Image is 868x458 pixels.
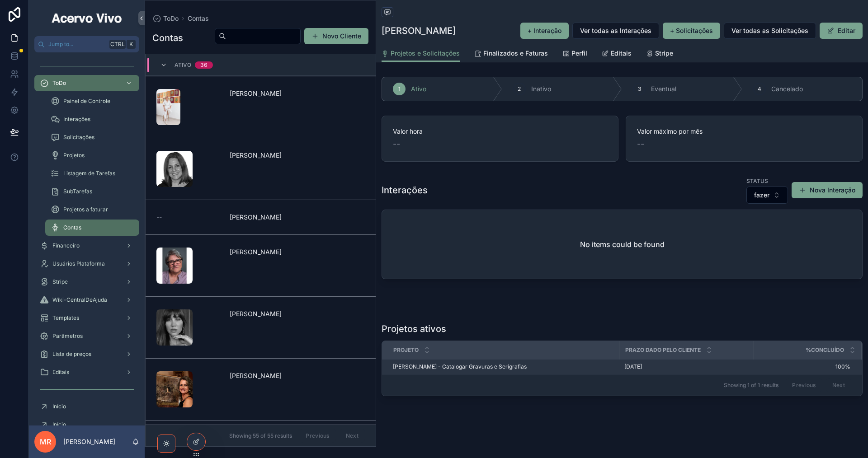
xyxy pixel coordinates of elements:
img: Foto-Ana-Michaelis-min.webp [156,89,180,125]
span: Valor hora [393,127,607,136]
span: Stripe [655,49,673,58]
a: SubTarefas [45,183,139,200]
span: Projetos [63,152,85,159]
span: Listagem de Tarefas [63,170,115,177]
a: [PERSON_NAME] - Catalogar Gravuras e Serigrafias [393,363,613,370]
span: 4 [758,85,761,93]
span: Eventual [651,84,676,93]
span: -- [156,213,162,222]
a: Início [34,398,139,415]
a: Stripe [34,274,139,290]
a: DERK-Delise-Renck.jpg[PERSON_NAME] [146,358,376,420]
img: App logo [50,11,123,25]
span: [PERSON_NAME] [230,371,292,380]
span: 1 [398,85,401,93]
span: Ctrl [109,40,126,49]
a: Nova Interação [792,182,863,198]
span: [PERSON_NAME] - Catalogar Gravuras e Serigrafias [393,363,527,370]
a: Contas [188,14,209,23]
span: 2 [518,85,521,93]
img: BEDG-Portrait.jpg [156,248,193,284]
a: Ana-Rey-perfil.jpg[PERSON_NAME] [146,138,376,200]
h1: Interações [382,184,428,196]
a: Editais [602,45,632,63]
span: -- [637,138,644,150]
a: Lista de preços [34,346,139,362]
span: 3 [638,85,641,93]
a: Stripe [646,45,673,63]
span: Projetos e Solicitações [391,49,460,58]
div: 36 [200,61,208,69]
span: Parâmetros [52,332,83,340]
span: Jump to... [48,41,106,48]
a: Templates [34,310,139,326]
a: 100% [754,363,850,370]
span: Inativo [531,84,551,93]
a: Contas [45,220,139,236]
span: [PERSON_NAME] [230,248,292,257]
span: fazer [754,191,769,200]
a: Interações [45,111,139,127]
span: MR [40,436,51,447]
span: Projetos a faturar [63,206,108,213]
span: Ativo [411,84,426,93]
a: Parâmetros [34,328,139,344]
span: Lista de preços [52,351,91,358]
h1: Contas [152,32,183,44]
button: Ver todas as Solicitações [724,23,816,39]
span: Painel de Controle [63,98,110,105]
span: Início [52,421,66,428]
a: BEDG-Portrait.jpg[PERSON_NAME] [146,234,376,296]
span: Showing 1 of 1 results [724,382,778,389]
span: Prazo dado pelo cliente [625,346,701,354]
span: Usuários Plataforma [52,260,105,267]
a: ToDo [152,14,179,23]
span: ToDo [52,79,66,87]
span: [PERSON_NAME] [230,151,292,160]
button: + Solicitações [663,23,720,39]
p: [PERSON_NAME] [63,437,115,446]
span: Interações [63,116,90,123]
a: Início [34,416,139,433]
span: SubTarefas [63,188,92,195]
img: Ana-Rey-perfil.jpg [156,151,193,187]
span: Editais [52,369,69,376]
span: + Solicitações [670,26,713,35]
a: --[PERSON_NAME] [146,200,376,234]
span: Contas [63,224,81,231]
span: Ver todas as Interações [580,26,651,35]
span: + Interação [528,26,561,35]
span: [PERSON_NAME] [230,213,292,222]
button: + Interação [520,23,569,39]
a: ToDo [34,75,139,91]
h2: No items could be found [580,239,665,250]
a: Finalizados e Faturas [474,45,548,63]
img: perfil.jpg [156,309,193,346]
a: Perfil [562,45,587,63]
span: Projeto [393,346,419,354]
span: Ver todas as Solicitações [731,26,808,35]
span: Wiki-CentralDeAjuda [52,296,107,304]
span: [PERSON_NAME] [230,89,292,98]
h1: [PERSON_NAME] [382,24,456,37]
span: -- [393,138,400,150]
a: Projetos a faturar [45,201,139,218]
span: [DATE] [624,363,642,370]
span: Solicitações [63,134,94,141]
a: perfil.jpg[PERSON_NAME] [146,296,376,358]
div: scrollable content [29,52,145,425]
span: Perfil [571,49,587,58]
a: Projetos e Solicitações [382,45,460,62]
a: Editais [34,364,139,380]
a: Financeiro [34,238,139,254]
img: DERK-Delise-Renck.jpg [156,371,193,407]
span: Editais [611,49,632,58]
span: Stripe [52,278,68,285]
a: Projetos [45,147,139,164]
span: K [127,41,135,48]
span: Ativo [175,61,191,69]
span: [PERSON_NAME] [230,309,292,318]
h1: Projetos ativos [382,322,446,335]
